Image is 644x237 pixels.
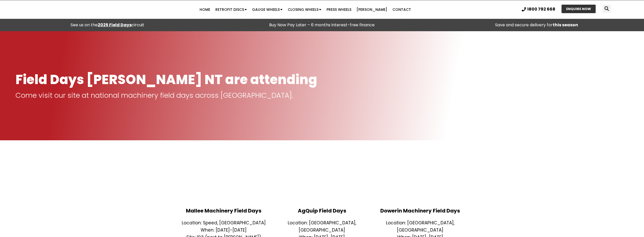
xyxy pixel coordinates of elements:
[213,4,249,15] a: Retrofit Discs
[125,4,486,15] nav: Menu
[354,4,390,15] a: [PERSON_NAME]
[394,161,446,202] img: Dowerin Field Days Logo
[177,219,270,226] p: Location: Speed, [GEOGRAPHIC_DATA]
[177,226,270,234] p: When: [DATE]-[DATE]
[16,72,628,87] h1: Field Days [PERSON_NAME] NT are attending
[275,219,368,234] p: Location: [GEOGRAPHIC_DATA], [GEOGRAPHIC_DATA]
[275,207,368,214] h3: AgQuip Field Days
[553,22,578,28] strong: this season
[432,21,641,29] p: Save and secure delivery for
[16,2,67,18] img: Ryan NT logo
[324,4,354,15] a: Press Wheels
[562,5,596,13] a: ENQUIRE NOW
[527,7,555,11] span: 1800 792 668
[296,161,348,202] img: AgQuip Logo
[249,4,285,15] a: Gauge Wheels
[198,161,249,202] img: Mallee Field Days Logo
[98,22,132,28] a: 2025 Field Days
[217,21,427,29] p: Buy Now Pay Later – 6 months interest-free finance
[374,219,467,234] p: Location: [GEOGRAPHIC_DATA], [GEOGRAPHIC_DATA]
[3,21,212,29] div: See us on the circuit
[197,4,213,15] a: Home
[522,7,555,11] a: 1800 792 668
[177,207,270,214] h3: Mallee Machinery Field Days
[566,7,591,11] span: ENQUIRE NOW
[285,4,324,15] a: Closing Wheels
[374,207,467,214] h3: Dowerin Machinery Field Days
[390,4,414,15] a: Contact
[16,92,628,99] p: Come visit our site at national machinery field days across [GEOGRAPHIC_DATA].
[603,5,611,13] div: Search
